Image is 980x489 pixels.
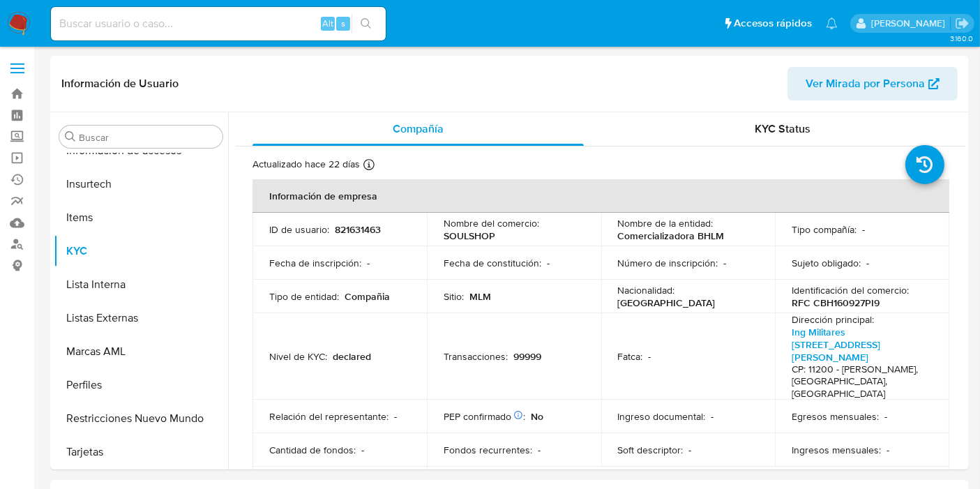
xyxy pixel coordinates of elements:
p: 99999 [513,350,541,363]
p: - [887,444,889,456]
a: Salir [955,16,970,31]
p: Nombre del comercio : [444,217,539,230]
a: Notificaciones [826,17,838,29]
p: PEP confirmado : [444,410,525,423]
p: Sujeto obligado : [792,257,861,269]
p: - [538,444,541,456]
p: Identificación del comercio : [792,284,909,296]
p: No [531,410,543,423]
p: RFC CBH160927PI9 [792,296,880,309]
p: Régimen de capital : [444,467,528,479]
p: MLM [469,290,491,303]
span: Ver Mirada por Persona [806,67,925,100]
button: Restricciones Nuevo Mundo [54,402,228,435]
p: Número de inscripción : [618,257,718,269]
p: Comercializadora BHLM [618,230,725,242]
button: search-icon [352,14,380,33]
p: 821631463 [335,223,381,236]
button: Lista Interna [54,268,228,301]
p: Sitio : [444,290,464,303]
span: Compañía [393,121,444,137]
button: KYC [54,234,228,268]
h1: Información de Usuario [61,77,179,91]
p: - [724,257,727,269]
span: KYC Status [755,121,811,137]
p: [GEOGRAPHIC_DATA] [618,296,716,309]
span: Alt [322,17,333,30]
button: Insurtech [54,167,228,201]
p: Cantidad de fondos : [269,444,356,456]
p: Relación del representante : [269,410,389,423]
p: - [367,257,370,269]
p: SOULSHOP [444,230,495,242]
th: Información de empresa [252,179,949,213]
h4: CP: 11200 - [PERSON_NAME], [GEOGRAPHIC_DATA], [GEOGRAPHIC_DATA] [792,363,927,400]
p: - [689,444,692,456]
p: - [884,410,887,423]
p: - [711,410,714,423]
p: Egresos mensuales : [792,410,879,423]
p: - [649,350,651,363]
p: Nombre de la entidad : [618,217,714,230]
button: Ver Mirada por Persona [787,67,958,100]
button: Items [54,201,228,234]
p: Ingresos mensuales : [792,444,881,456]
input: Buscar [79,131,217,144]
button: Buscar [65,131,76,142]
p: Ingreso documental : [618,410,706,423]
button: Perfiles [54,368,228,402]
span: s [341,17,345,30]
p: Nivel de KYC : [269,350,327,363]
button: Listas Externas [54,301,228,335]
p: - [547,257,550,269]
button: Marcas AML [54,335,228,368]
p: Soft descriptor : [618,444,684,456]
p: - [862,223,865,236]
input: Buscar usuario o caso... [51,15,386,33]
p: Fecha de constitución : [444,257,541,269]
p: Tipo compañía : [792,223,857,236]
p: Actualizado hace 22 días [252,158,360,171]
p: Fecha de inscripción : [269,257,361,269]
p: Dirección principal : [792,313,874,326]
p: Tipo de entidad : [269,290,339,303]
p: - [394,410,397,423]
span: Accesos rápidos [734,16,812,31]
p: marianathalie.grajeda@mercadolibre.com.mx [871,17,950,30]
p: ID de usuario : [269,223,329,236]
p: Fondos recurrentes : [444,444,532,456]
p: - [866,257,869,269]
button: Tarjetas [54,435,228,469]
p: Nacionalidad : [618,284,675,296]
p: Fatca : [618,350,643,363]
p: declared [333,350,371,363]
p: - [361,444,364,456]
p: Transacciones : [444,350,508,363]
p: Compañia [345,290,390,303]
a: Ing Militares [STREET_ADDRESS][PERSON_NAME] [792,325,880,364]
